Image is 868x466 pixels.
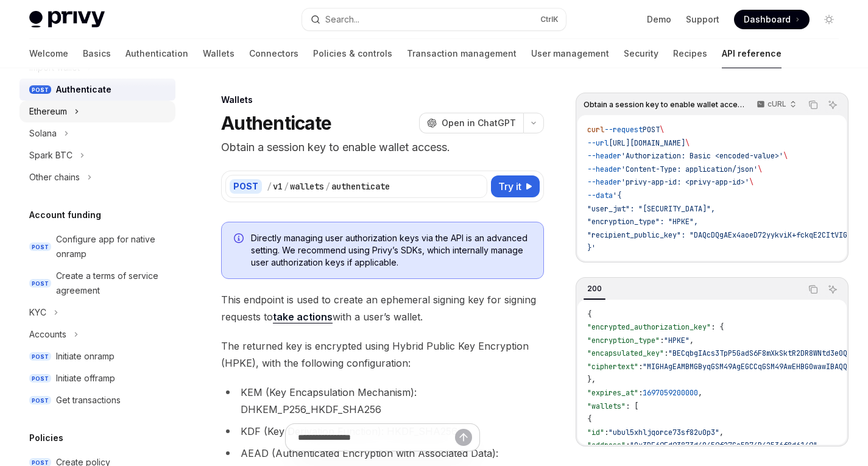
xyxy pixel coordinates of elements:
span: "id" [587,428,604,437]
div: Solana [29,126,57,141]
span: : [664,348,668,358]
div: KYC [29,305,46,320]
span: POST [29,374,51,383]
span: POST [29,242,51,252]
div: / [325,180,330,192]
a: POSTConfigure app for native onramp [19,228,175,265]
div: authenticate [331,180,390,192]
h5: Policies [29,431,63,445]
h5: Account funding [29,208,101,222]
button: Toggle KYC section [19,302,175,323]
div: v1 [273,180,283,192]
span: , [817,440,822,450]
span: "encryption_type": "HPKE", [587,217,698,227]
span: This endpoint is used to create an ephemeral signing key for signing requests to with a user’s wa... [221,291,544,325]
span: --header [587,164,621,174]
span: --request [604,125,643,135]
span: , [698,388,702,398]
span: "expires_at" [587,388,638,398]
span: POST [29,352,51,361]
a: POSTInitiate offramp [19,367,175,389]
div: Get transactions [56,393,121,408]
a: POSTGet transactions [19,389,175,411]
button: Copy the contents from the code block [805,97,821,113]
div: / [267,180,272,192]
button: Copy the contents from the code block [805,281,821,297]
button: Ask AI [825,97,841,113]
svg: Info [234,233,246,245]
span: --data [587,191,613,200]
a: Basics [83,39,111,68]
a: Support [686,13,719,26]
span: curl [587,125,604,135]
button: Toggle dark mode [819,10,839,29]
a: Demo [647,13,671,26]
span: }, [587,375,596,384]
span: --header [587,177,621,187]
a: POSTCreate a terms of service agreement [19,265,175,302]
span: POST [29,396,51,405]
span: { [587,309,591,319]
span: }' [587,243,596,253]
span: , [719,428,724,437]
a: Wallets [203,39,235,68]
span: \ [660,125,664,135]
a: POSTAuthenticate [19,79,175,101]
span: \ [749,177,753,187]
span: : { [711,322,724,332]
span: \ [685,138,690,148]
span: "ciphertext" [587,362,638,372]
span: 'privy-app-id: <privy-app-id>' [621,177,749,187]
div: wallets [290,180,324,192]
span: \ [758,164,762,174]
div: POST [230,179,262,194]
div: Initiate offramp [56,371,115,386]
button: Send message [455,429,472,446]
a: Security [624,39,658,68]
a: Welcome [29,39,68,68]
span: : [638,362,643,372]
span: \ [783,151,788,161]
input: Ask a question... [298,424,455,451]
button: Try it [491,175,540,197]
a: take actions [273,311,333,323]
button: Toggle Ethereum section [19,101,175,122]
div: 200 [584,281,605,296]
p: Obtain a session key to enable wallet access. [221,139,544,156]
span: '{ [613,191,621,200]
span: "0x3DE69Fd93873d40459f27Ce5B74B42536f8d6149" [630,440,817,450]
span: Ctrl K [540,15,559,24]
div: Search... [325,12,359,27]
span: "ubul5xhljqorce73sf82u0p3" [609,428,719,437]
button: Toggle Other chains section [19,166,175,188]
span: POST [643,125,660,135]
span: [URL][DOMAIN_NAME] [609,138,685,148]
span: "user_jwt": "[SECURITY_DATA]", [587,204,715,214]
span: Try it [498,179,521,194]
a: Transaction management [407,39,517,68]
span: : [638,388,643,398]
span: "encapsulated_key" [587,348,664,358]
button: Open search [302,9,565,30]
div: Configure app for native onramp [56,232,168,261]
span: Dashboard [744,13,791,26]
span: Obtain a session key to enable wallet access. [584,100,745,110]
li: KEM (Key Encapsulation Mechanism): DHKEM_P256_HKDF_SHA256 [221,384,544,418]
a: User management [531,39,609,68]
div: Accounts [29,327,66,342]
div: Create a terms of service agreement [56,269,168,298]
span: : [604,428,609,437]
a: Authentication [125,39,188,68]
div: Other chains [29,170,80,185]
button: Toggle Spark BTC section [19,144,175,166]
a: Dashboard [734,10,810,29]
span: 'Content-Type: application/json' [621,164,758,174]
span: { [587,414,591,424]
span: : [660,336,664,345]
span: --header [587,151,621,161]
div: Spark BTC [29,148,72,163]
h1: Authenticate [221,112,331,134]
button: Toggle Solana section [19,122,175,144]
span: POST [29,85,51,94]
button: cURL [750,94,802,115]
